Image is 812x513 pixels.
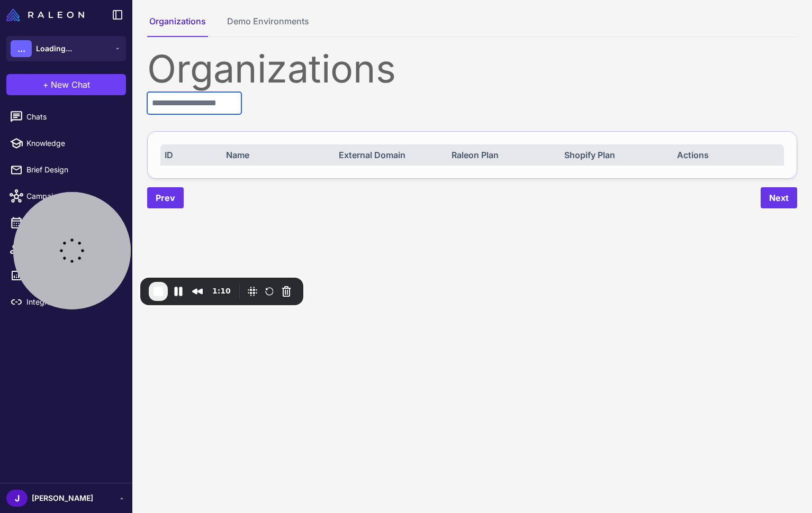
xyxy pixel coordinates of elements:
[4,238,128,260] a: Segments
[761,187,797,208] button: Next
[4,291,128,313] a: Integrations
[36,43,72,54] span: Loading...
[4,185,128,207] a: Campaigns
[225,15,311,37] button: Demo Environments
[147,50,797,88] div: Organizations
[11,40,32,57] div: ...
[6,74,126,95] button: +New Chat
[452,149,554,161] div: Raleon Plan
[32,492,93,504] span: [PERSON_NAME]
[4,106,128,128] a: Chats
[26,111,120,123] span: Chats
[26,138,120,149] span: Knowledge
[43,78,49,91] span: +
[147,187,184,208] button: Prev
[4,264,128,287] a: Analytics
[4,132,128,154] a: Knowledge
[165,149,216,161] div: ID
[6,490,28,507] div: J
[26,190,120,202] span: Campaigns
[226,149,329,161] div: Name
[6,8,84,21] img: Raleon Logo
[147,15,208,37] button: Organizations
[564,149,667,161] div: Shopify Plan
[26,164,120,176] span: Brief Design
[6,36,126,61] button: ...Loading...
[4,212,128,234] a: Calendar
[677,149,780,161] div: Actions
[4,159,128,181] a: Brief Design
[339,149,441,161] div: External Domain
[6,8,88,21] a: Raleon Logo
[51,78,90,91] span: New Chat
